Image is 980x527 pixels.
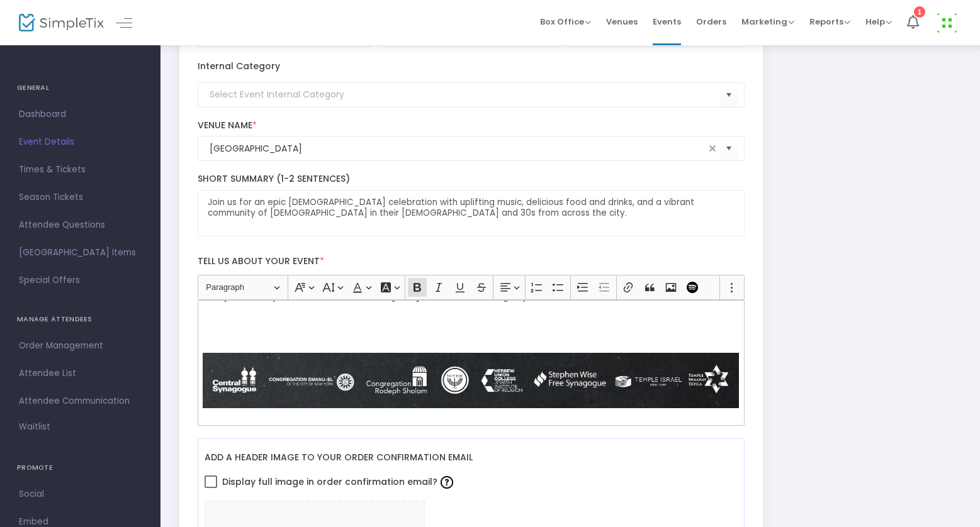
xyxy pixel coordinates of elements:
[222,471,456,492] span: Display full image in order confirmation email?
[19,189,142,206] span: Season Tickets
[606,6,638,38] span: Venues
[19,162,142,178] span: Times & Tickets
[540,16,591,28] span: Box Office
[17,307,144,332] h4: MANAGE ATTENDEES
[696,6,726,38] span: Orders
[741,16,794,28] span: Marketing
[720,82,738,108] button: Select
[19,338,142,354] span: Order Management
[865,16,892,28] span: Help
[198,60,280,73] label: Internal Category
[210,88,720,101] input: Select Event Internal Category
[205,445,473,471] label: Add a header image to your order confirmation email
[19,272,142,289] span: Special Offers
[914,6,925,18] div: 1
[441,476,453,489] img: question-mark
[200,278,285,297] button: Paragraph
[19,486,142,502] span: Social
[198,275,745,300] div: Editor toolbar
[19,217,142,233] span: Attendee Questions
[720,136,738,162] button: Select
[198,120,745,131] label: Venue Name
[206,280,271,295] span: Paragraph
[705,141,720,156] span: clear
[17,75,144,101] h4: GENERAL
[17,455,144,480] h4: PROMOTE
[19,421,50,433] span: Waitlist
[653,6,681,38] span: Events
[19,245,142,261] span: [GEOGRAPHIC_DATA] Items
[19,106,142,123] span: Dashboard
[19,365,142,382] span: Attendee List
[19,393,142,409] span: Attendee Communication
[198,300,745,426] div: Rich Text Editor, main
[210,142,705,155] input: Select Venue
[809,16,850,28] span: Reports
[203,353,739,409] img: 638433844956922889alllogoshorizontal.jpg
[198,172,350,185] span: Short Summary (1-2 Sentences)
[19,134,142,150] span: Event Details
[191,249,751,275] label: Tell us about your event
